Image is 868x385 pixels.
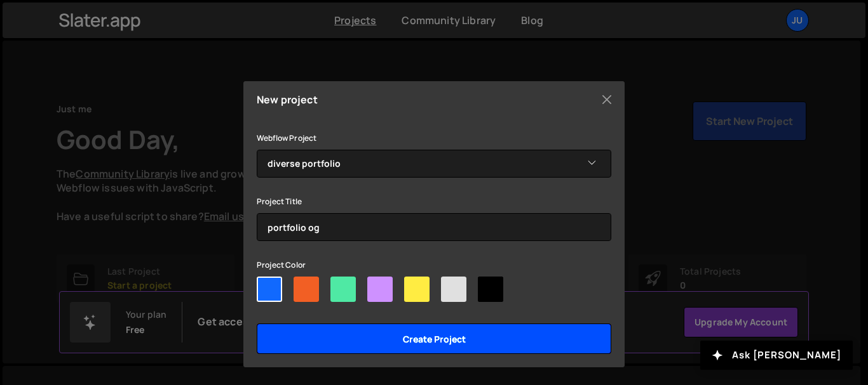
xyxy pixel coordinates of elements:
[597,90,616,109] button: Close
[700,341,853,370] button: Ask [PERSON_NAME]
[257,323,611,354] input: Create project
[257,213,611,241] input: Project name
[257,132,316,145] label: Webflow Project
[257,259,306,271] label: Project Color
[257,195,302,208] label: Project Title
[257,95,318,105] h5: New project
